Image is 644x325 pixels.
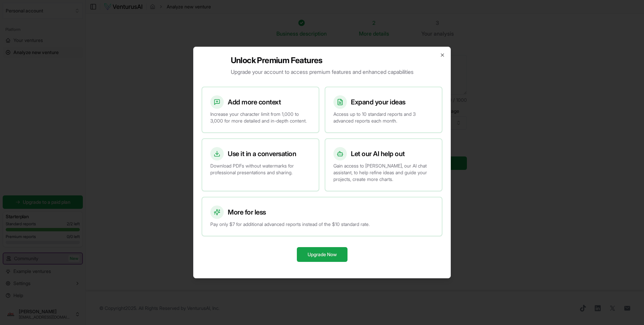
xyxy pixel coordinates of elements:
[228,149,296,158] h3: Use it in a conversation
[228,207,266,217] h3: More for less
[228,97,281,107] h3: Add more context
[210,111,311,124] p: Increase your character limit from 1,000 to 3,000 for more detailed and in-depth content.
[351,97,406,107] h3: Expand your ideas
[333,111,434,124] p: Access up to 10 standard reports and 3 advanced reports each month.
[333,162,434,183] p: Gain access to [PERSON_NAME], our AI chat assistant, to help refine ideas and guide your projects...
[210,221,434,228] p: Pay only $7 for additional advanced reports instead of the $10 standard rate.
[297,247,347,262] button: Upgrade Now
[231,55,414,66] h2: Unlock Premium Features
[210,162,311,176] p: Download PDFs without watermarks for professional presentations and sharing.
[231,68,414,76] p: Upgrade your account to access premium features and enhanced capabilities
[351,149,405,158] h3: Let our AI help out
